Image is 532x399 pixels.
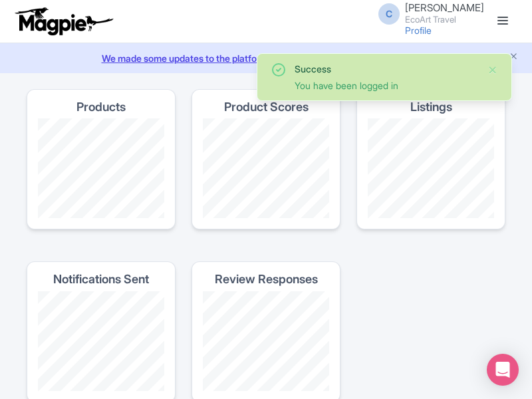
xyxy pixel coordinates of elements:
button: Close announcement [509,50,519,65]
a: C [PERSON_NAME] EcoArt Travel [370,3,484,24]
h4: Notifications Sent [53,273,149,286]
h4: Products [76,100,126,114]
a: We made some updates to the platform. Read more about the new layout [8,51,524,65]
div: Open Intercom Messenger [487,354,519,386]
button: Close [487,62,498,78]
a: Profile [405,25,432,36]
h4: Listings [410,100,452,114]
span: [PERSON_NAME] [405,1,484,14]
h4: Product Scores [224,100,309,114]
small: EcoArt Travel [405,15,484,24]
img: logo-ab69f6fb50320c5b225c76a69d11143b.png [12,7,115,36]
div: You have been logged in [295,78,477,92]
span: C [378,3,400,25]
div: Success [295,62,477,76]
h4: Review Responses [215,273,318,286]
